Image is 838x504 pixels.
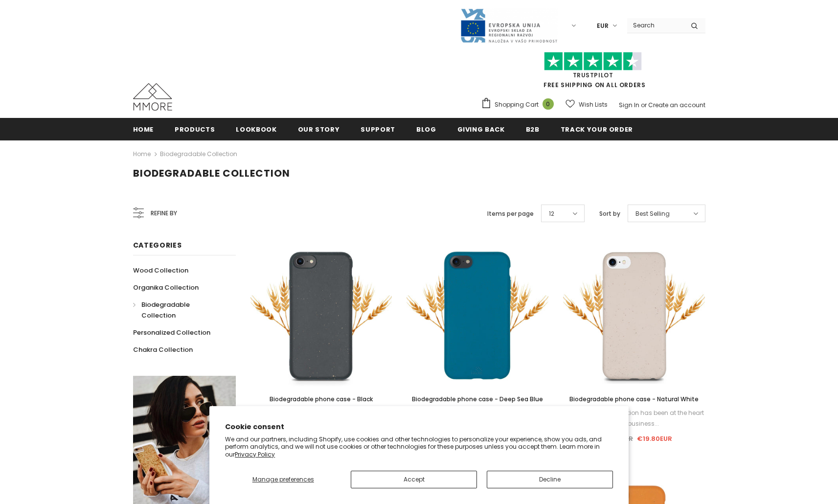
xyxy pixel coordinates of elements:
a: Home [133,148,151,160]
a: Wish Lists [566,96,608,113]
button: Manage preferences [225,471,341,488]
span: Our Story [298,125,340,134]
span: Lookbook [236,125,276,134]
a: Biodegradable phone case - Natural White [563,394,705,405]
label: Items per page [487,209,534,219]
span: Biodegradable phone case - Deep Sea Blue [412,395,543,403]
button: Accept [351,471,477,488]
p: We and our partners, including Shopify, use cookies and other technologies to personalize your ex... [225,435,613,458]
span: Categories [133,240,182,250]
img: Trust Pilot Stars [544,52,642,71]
span: €19.80EUR [637,434,672,443]
span: Biodegradable Collection [141,300,190,320]
input: Search Site [627,18,683,32]
a: Shopping Cart 0 [481,97,559,112]
a: Lookbook [236,118,276,140]
a: Blog [416,118,436,140]
span: EUR [597,21,609,31]
span: Manage preferences [252,475,314,483]
span: Biodegradable phone case - Natural White [569,395,699,403]
a: support [361,118,395,140]
a: Trustpilot [573,71,613,79]
span: Products [175,125,215,134]
div: Environmental protection has been at the heart of our business... [563,408,705,429]
a: Products [175,118,215,140]
span: Shopping Cart [495,100,539,110]
span: Home [133,125,154,134]
span: FREE SHIPPING ON ALL ORDERS [481,56,705,89]
span: 12 [549,209,554,219]
h2: Cookie consent [225,422,613,432]
a: Biodegradable Collection [160,150,237,158]
span: Organika Collection [133,283,199,292]
span: Chakra Collection [133,345,193,354]
span: €26.90EUR [596,434,633,443]
a: Personalized Collection [133,324,210,341]
a: Wood Collection [133,262,188,279]
img: MMORE Cases [133,83,172,111]
a: Organika Collection [133,279,199,296]
a: B2B [526,118,540,140]
span: Biodegradable phone case - Black [270,395,373,403]
span: Personalized Collection [133,328,210,337]
a: Track your order [561,118,633,140]
a: Biodegradable Collection [133,296,225,324]
a: Sign In [619,101,639,109]
span: Refine by [151,208,177,219]
a: Biodegradable phone case - Black [250,394,392,405]
a: Chakra Collection [133,341,193,358]
span: Blog [416,125,436,134]
button: Decline [487,471,613,488]
a: Giving back [457,118,505,140]
span: Biodegradable Collection [133,166,290,180]
a: Privacy Policy [235,450,275,458]
img: Javni Razpis [460,8,558,44]
span: B2B [526,125,540,134]
a: Home [133,118,154,140]
span: support [361,125,395,134]
span: Track your order [561,125,633,134]
span: Best Selling [635,209,670,219]
span: or [641,101,647,109]
label: Sort by [599,209,620,219]
a: Create an account [648,101,705,109]
span: Giving back [457,125,505,134]
a: Biodegradable phone case - Deep Sea Blue [407,394,548,405]
span: 0 [543,98,554,110]
a: Javni Razpis [460,21,558,29]
span: Wood Collection [133,266,188,275]
a: Our Story [298,118,340,140]
span: Wish Lists [579,100,608,110]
